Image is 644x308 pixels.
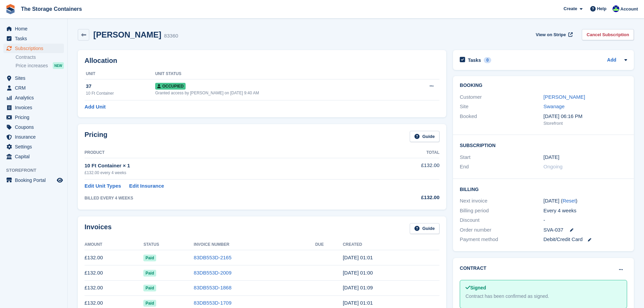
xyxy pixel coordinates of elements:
[544,164,563,169] span: Ongoing
[16,63,48,69] span: Price increases
[544,226,564,234] span: SVA-037
[484,57,492,63] div: 0
[343,255,373,260] time: 2025-08-18 00:01:13 UTC
[194,300,232,306] a: 83DB553D-1709
[613,5,619,12] img: Stacy Williams
[544,103,565,109] a: Swanage
[56,176,64,184] a: Preview store
[15,93,55,102] span: Analytics
[85,69,155,79] th: Unit
[460,103,543,111] div: Site
[15,44,55,53] span: Subscriptions
[3,73,64,83] a: menu
[544,236,627,243] div: Debit/Credit Card
[544,216,627,224] div: -
[86,82,155,90] div: 37
[410,223,439,234] a: Guide
[373,147,439,158] th: Total
[5,4,16,14] img: stora-icon-8386f47178a22dfd0bd8f6a31ec36ba5ce8667c1dd55bd0f319d3a0aa187defe.svg
[15,142,55,151] span: Settings
[16,62,64,69] a: Price increases NEW
[373,194,439,202] div: £132.00
[15,175,55,185] span: Booking Portal
[3,152,64,161] a: menu
[15,132,55,142] span: Insurance
[343,300,373,306] time: 2025-05-26 00:01:34 UTC
[597,5,606,12] span: Help
[460,153,543,161] div: Start
[85,223,112,234] h2: Invoices
[129,182,164,190] a: Edit Insurance
[3,44,64,53] a: menu
[143,255,156,261] span: Paid
[18,3,85,15] a: The Storage Containers
[343,285,373,290] time: 2025-06-23 00:09:01 UTC
[460,186,627,192] h2: Billing
[6,167,67,174] span: Storefront
[85,147,373,158] th: Product
[85,195,373,201] div: BILLED EVERY 4 WEEKS
[460,113,543,127] div: Booked
[343,270,373,276] time: 2025-07-21 00:00:28 UTC
[53,62,64,69] div: NEW
[143,239,194,250] th: Status
[460,142,627,148] h2: Subscription
[315,239,343,250] th: Due
[143,300,156,307] span: Paid
[3,34,64,43] a: menu
[410,131,439,142] a: Guide
[468,57,481,63] h2: Tasks
[155,69,405,79] th: Unit Status
[373,158,439,179] td: £132.00
[155,83,186,90] span: Occupied
[85,162,373,170] div: 10 Ft Container × 1
[563,198,576,204] a: Reset
[460,236,543,243] div: Payment method
[460,163,543,171] div: End
[15,103,55,112] span: Invoices
[85,280,143,295] td: £132.00
[544,197,627,205] div: [DATE] ( )
[86,90,155,96] div: 10 Ft Container
[460,265,486,272] h2: Contract
[15,113,55,122] span: Pricing
[3,83,64,93] a: menu
[15,24,55,33] span: Home
[85,170,373,176] div: £132.00 every 4 weeks
[460,216,543,224] div: Discount
[3,175,64,185] a: menu
[143,270,156,277] span: Paid
[15,34,55,43] span: Tasks
[143,285,156,291] span: Paid
[15,73,55,83] span: Sites
[544,207,627,215] div: Every 4 weeks
[544,153,559,161] time: 2025-04-28 00:00:00 UTC
[15,152,55,161] span: Capital
[460,83,627,88] h2: Booking
[15,83,55,93] span: CRM
[544,113,627,120] div: [DATE] 06:16 PM
[3,113,64,122] a: menu
[607,56,616,64] a: Add
[16,54,64,61] a: Contracts
[164,32,178,40] div: 83360
[582,29,634,40] a: Cancel Subscription
[564,5,577,12] span: Create
[3,122,64,132] a: menu
[460,93,543,101] div: Customer
[3,142,64,151] a: menu
[194,285,232,290] a: 83DB553D-1868
[460,197,543,205] div: Next invoice
[85,239,143,250] th: Amount
[194,255,232,260] a: 83DB553D-2165
[194,239,315,250] th: Invoice Number
[466,284,621,291] div: Signed
[466,293,621,300] div: Contract has been confirmed as signed.
[544,94,585,100] a: [PERSON_NAME]
[460,226,543,234] div: Order number
[3,103,64,112] a: menu
[155,90,405,96] div: Granted access by [PERSON_NAME] on [DATE] 9:40 AM
[3,93,64,102] a: menu
[85,250,143,265] td: £132.00
[15,122,55,132] span: Coupons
